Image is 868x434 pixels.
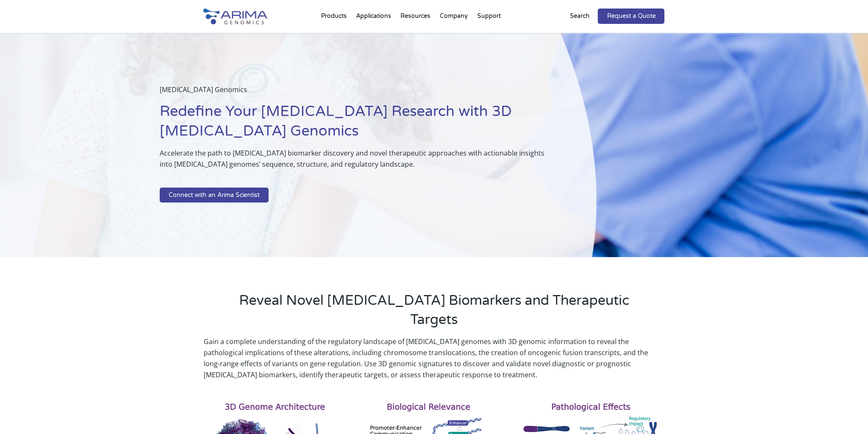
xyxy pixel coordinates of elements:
img: Arima-Genomics-logo [203,9,267,24]
a: Request a Quote [598,9,664,24]
p: Accelerate the path to [MEDICAL_DATA] biomarker discovery and novel therapeutic approaches with a... [160,148,554,176]
p: Search [570,11,589,22]
h1: Redefine Your [MEDICAL_DATA] Research with 3D [MEDICAL_DATA] Genomics [160,102,554,148]
p: [MEDICAL_DATA] Genomics [160,84,554,102]
p: Gain a complete understanding of the regulatory landscape of [MEDICAL_DATA] genomes with 3D genom... [204,336,665,380]
h2: Reveal Novel [MEDICAL_DATA] Biomarkers and Therapeutic Targets [238,291,631,336]
a: Connect with an Arima Scientist [160,188,269,203]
